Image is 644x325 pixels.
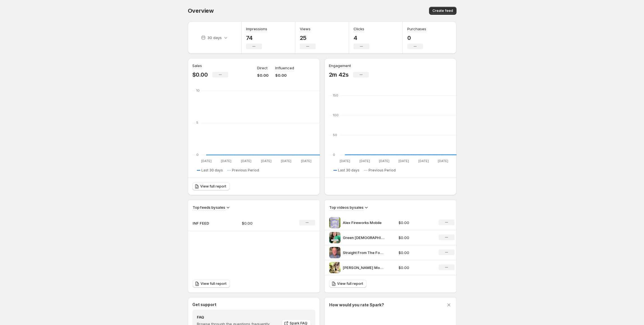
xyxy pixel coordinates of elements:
[354,35,369,41] p: 4
[343,265,385,270] p: [PERSON_NAME] Mobile
[354,26,364,32] h3: Clicks
[343,220,385,225] p: Alex Fireworks Mobile
[207,35,222,40] p: 30 days
[221,159,231,163] text: [DATE]
[329,63,351,68] h3: Engagement
[275,65,294,71] p: Influenced
[193,280,230,288] a: View full report
[340,159,350,163] text: [DATE]
[329,302,384,308] h3: How would you rate Spark?
[246,35,267,41] p: 74
[333,133,337,137] text: 50
[399,265,432,270] p: $0.00
[359,159,370,163] text: [DATE]
[343,235,385,240] p: Green [DEMOGRAPHIC_DATA] Mobile Latest
[246,26,267,32] h3: Impressions
[192,71,208,78] p: $0.00
[257,72,268,78] p: $0.00
[241,159,251,163] text: [DATE]
[399,159,409,163] text: [DATE]
[193,220,221,226] p: INF FEED
[329,247,341,258] img: Straight From The Founder
[329,205,363,210] h3: Top videos by sales
[438,159,448,163] text: [DATE]
[407,26,426,32] h3: Purchases
[242,220,282,226] p: $0.00
[399,220,432,225] p: $0.00
[429,7,456,15] button: Create feed
[201,159,211,163] text: [DATE]
[399,250,432,255] p: $0.00
[188,7,214,14] span: Overview
[329,232,341,243] img: Green Lady Mobile Latest
[343,250,385,255] p: Straight From The Founder
[196,153,199,157] text: 0
[257,65,268,71] p: Direct
[281,159,291,163] text: [DATE]
[275,72,294,78] p: $0.00
[333,113,339,117] text: 100
[232,168,259,173] span: Previous Period
[333,153,335,157] text: 0
[379,159,389,163] text: [DATE]
[196,121,198,125] text: 5
[200,184,226,189] span: View full report
[201,168,223,173] span: Last 30 days
[333,93,338,97] text: 150
[193,205,225,210] h3: Top feeds by sales
[192,302,216,307] h3: Get support
[196,89,200,92] text: 10
[192,182,230,190] a: View full report
[300,26,311,32] h3: Views
[329,71,349,78] p: 2m 42s
[300,35,316,41] p: 25
[337,281,363,286] span: View full report
[432,8,453,13] span: Create feed
[338,168,359,173] span: Last 30 days
[201,281,227,286] span: View full report
[192,63,202,68] h3: Sales
[407,35,426,41] p: 0
[261,159,271,163] text: [DATE]
[329,280,367,288] a: View full report
[301,159,311,163] text: [DATE]
[369,168,396,173] span: Previous Period
[418,159,428,163] text: [DATE]
[329,217,341,228] img: Alex Fireworks Mobile
[329,262,341,273] img: Alex Storm Mobile
[399,235,432,240] p: $0.00
[197,314,278,320] h4: FAQ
